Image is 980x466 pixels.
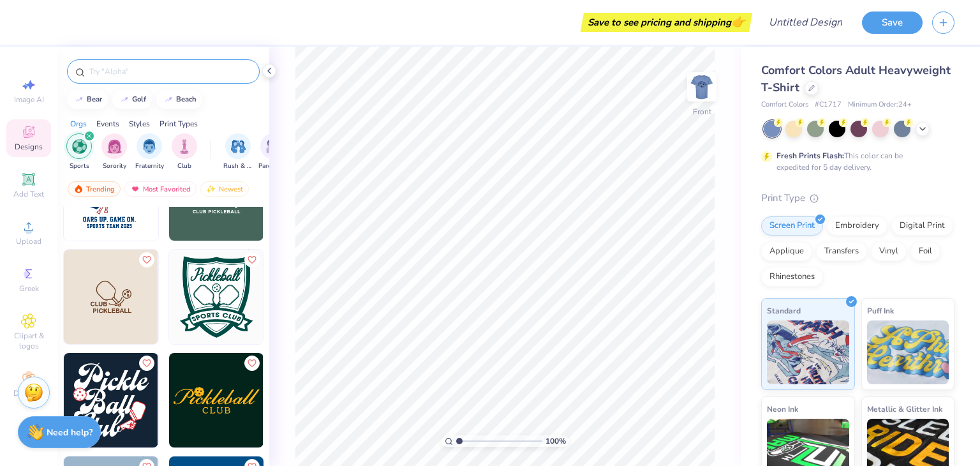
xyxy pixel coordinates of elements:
[206,184,216,193] img: Newest.gif
[200,181,249,197] div: Newest
[761,267,823,287] div: Rhinestones
[177,162,191,171] span: Club
[66,133,92,171] button: filter button
[132,96,146,103] div: golf
[156,90,202,109] button: beach
[139,356,154,371] button: Like
[584,13,749,32] div: Save to see pricing and shipping
[827,216,887,236] div: Embroidery
[223,133,253,171] button: filter button
[158,353,252,447] img: fe92122a-6ab1-4167-990e-bd41da1a7478
[163,96,174,103] img: trend_line.gif
[891,216,953,236] div: Digital Print
[72,139,87,154] img: Sports Image
[761,100,808,110] span: Comfort Colors
[731,14,745,29] span: 👉
[759,10,852,35] input: Untitled Design
[258,133,288,171] button: filter button
[761,191,954,206] div: Print Type
[815,100,842,110] span: # C1717
[74,96,84,103] img: trend_line.gif
[761,63,951,95] span: Comfort Colors Adult Heavyweight T-Shirt
[142,139,156,154] img: Fraternity Image
[172,133,197,171] button: filter button
[223,162,253,171] span: Rush & Bid
[64,250,158,344] img: 72a7fe4e-81d2-4eb8-8f51-9465745e0edb
[761,242,812,261] div: Applique
[14,94,44,105] span: Image AI
[130,184,140,193] img: most_fav.gif
[176,96,197,103] div: beach
[139,252,154,267] button: Like
[67,90,108,109] button: bear
[546,435,566,447] span: 100 %
[871,242,907,261] div: Vinyl
[776,150,933,173] div: This color can be expedited for 5 day delivery.
[96,118,119,130] div: Events
[101,133,127,171] div: filter for Sorority
[172,133,197,171] div: filter for Club
[231,139,246,154] img: Rush & Bid Image
[160,118,198,130] div: Print Types
[13,388,44,398] span: Decorate
[169,353,264,447] img: a893afbc-4993-48f8-8073-110d0e5747f6
[64,353,158,447] img: e4932f04-a99a-414e-9335-397d8806748e
[16,236,41,246] span: Upload
[112,90,152,109] button: golf
[169,250,264,344] img: d6952241-bdb2-4b6d-aba4-85de871de209
[848,100,912,110] span: Minimum Order: 24 +
[70,162,89,171] span: Sports
[73,184,84,193] img: trending.gif
[244,356,260,371] button: Like
[135,133,164,171] button: filter button
[135,133,164,171] div: filter for Fraternity
[101,133,127,171] button: filter button
[107,139,122,154] img: Sorority Image
[867,320,949,384] img: Puff Ink
[6,331,51,351] span: Clipart & logos
[68,181,121,197] div: Trending
[776,151,844,161] strong: Fresh Prints Flash:
[867,304,894,317] span: Puff Ink
[266,139,281,154] img: Parent's Weekend Image
[87,96,102,103] div: bear
[258,162,288,171] span: Parent's Weekend
[47,426,93,439] strong: Need help?
[258,133,288,171] div: filter for Parent's Weekend
[816,242,867,261] div: Transfers
[767,320,849,384] img: Standard
[761,216,823,236] div: Screen Print
[119,96,130,103] img: trend_line.gif
[135,162,164,171] span: Fraternity
[88,65,251,78] input: Try "Alpha"
[19,283,39,294] span: Greek
[124,181,197,197] div: Most Favorited
[867,402,942,416] span: Metallic & Glitter Ink
[244,252,260,267] button: Like
[693,106,711,117] div: Front
[767,304,801,317] span: Standard
[13,189,44,199] span: Add Text
[66,133,92,171] div: filter for Sports
[910,242,940,261] div: Foil
[177,139,191,154] img: Club Image
[129,118,150,130] div: Styles
[263,250,357,344] img: 34a9b1ca-1b36-4d22-b2f0-217f135c750a
[70,118,87,130] div: Orgs
[103,162,126,171] span: Sorority
[158,250,252,344] img: 51d7c0d9-3cf7-4d1c-8bd8-31353697bfa4
[15,142,43,152] span: Designs
[223,133,253,171] div: filter for Rush & Bid
[263,353,357,447] img: 7693c6ae-6438-4480-a787-6437a3b4991b
[862,11,923,34] button: Save
[767,402,798,416] span: Neon Ink
[689,74,715,100] img: Front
